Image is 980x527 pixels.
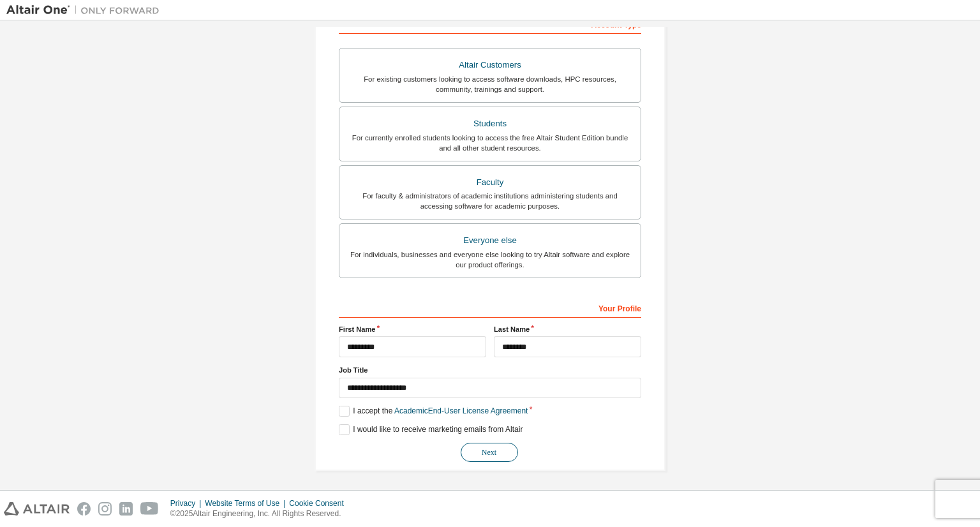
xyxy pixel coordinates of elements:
[347,74,633,94] div: For existing customers looking to access software downloads, HPC resources, community, trainings ...
[77,502,91,516] img: facebook.svg
[347,249,633,270] div: For individuals, businesses and everyone else looking to try Altair software and explore our prod...
[140,502,159,516] img: youtube.svg
[339,324,486,334] label: First Name
[205,498,289,508] div: Website Terms of Use
[339,424,523,435] label: I would like to receive marketing emails from Altair
[6,4,166,17] img: Altair One
[4,502,70,516] img: altair_logo.svg
[170,508,352,519] p: © 2025 Altair Engineering, Inc. All Rights Reserved.
[394,406,528,415] a: Academic End-User License Agreement
[98,502,112,516] img: instagram.svg
[347,232,633,249] div: Everyone else
[347,191,633,211] div: For faculty & administrators of academic institutions administering students and accessing softwa...
[347,133,633,153] div: For currently enrolled students looking to access the free Altair Student Edition bundle and all ...
[339,365,641,375] label: Job Title
[119,502,133,516] img: linkedin.svg
[461,443,518,462] button: Next
[347,56,633,74] div: Altair Customers
[170,498,205,508] div: Privacy
[289,498,351,508] div: Cookie Consent
[494,324,641,334] label: Last Name
[339,297,641,318] div: Your Profile
[347,174,633,191] div: Faculty
[339,406,528,417] label: I accept the
[347,115,633,133] div: Students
